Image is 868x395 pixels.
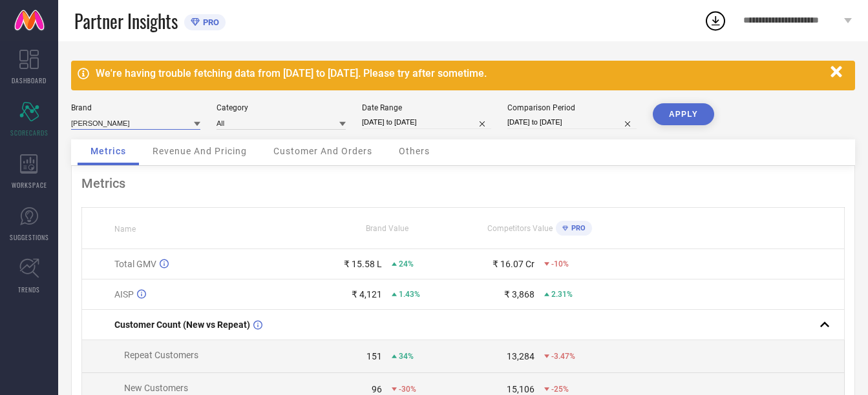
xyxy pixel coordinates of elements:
[362,116,491,129] input: Select date range
[114,259,156,269] span: Total GMV
[507,116,637,129] input: Select comparison period
[114,319,250,330] span: Customer Count (New vs Repeat)
[12,180,47,190] span: WORKSPACE
[10,232,49,242] span: SUGGESTIONS
[114,289,134,299] span: AISP
[399,385,416,394] span: -30%
[399,290,420,299] span: 1.43%
[81,176,845,191] div: Metrics
[653,103,714,125] button: APPLY
[200,17,219,27] span: PRO
[90,146,126,156] span: Metrics
[124,383,188,393] span: New Customers
[114,225,136,234] span: Name
[504,289,535,299] div: ₹ 3,868
[10,128,48,137] span: SCORECARDS
[352,289,382,299] div: ₹ 4,121
[492,259,535,269] div: ₹ 16.07 Cr
[372,384,382,394] div: 96
[704,9,727,32] div: Open download list
[399,259,414,268] span: 24%
[551,290,573,299] span: 2.31%
[18,285,40,294] span: TRENDS
[71,103,200,112] div: Brand
[507,103,637,112] div: Comparison Period
[399,352,414,361] span: 34%
[362,103,491,112] div: Date Range
[344,259,382,269] div: ₹ 15.58 L
[399,146,430,156] span: Others
[551,385,569,394] span: -25%
[568,224,586,232] span: PRO
[507,384,535,394] div: 15,106
[124,350,198,360] span: Repeat Customers
[96,67,824,79] div: We're having trouble fetching data from [DATE] to [DATE]. Please try after sometime.
[153,146,247,156] span: Revenue And Pricing
[273,146,372,156] span: Customer And Orders
[551,259,569,268] span: -10%
[366,351,382,361] div: 151
[507,351,535,361] div: 13,284
[487,224,553,233] span: Competitors Value
[12,76,47,85] span: DASHBOARD
[551,352,575,361] span: -3.47%
[366,224,408,233] span: Brand Value
[74,8,178,34] span: Partner Insights
[217,103,346,112] div: Category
